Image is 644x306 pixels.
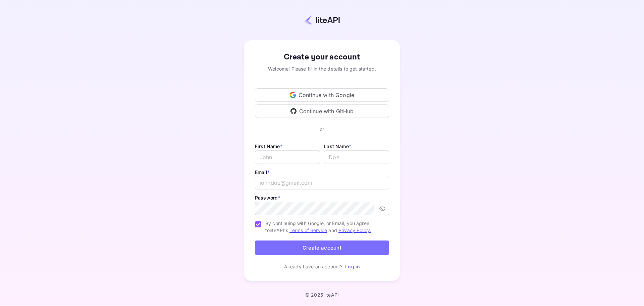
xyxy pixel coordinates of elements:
[338,227,371,233] a: Privacy Policy.
[284,263,343,270] p: Already have an account?
[255,88,389,102] div: Continue with Google
[255,51,389,63] div: Create your account
[345,264,360,269] a: Log in
[305,292,339,298] p: © 2025 liteAPI
[255,169,270,175] label: Email
[255,65,389,72] div: Welcome! Please fill in the details to get started.
[255,241,389,255] button: Create account
[255,143,282,149] label: First Name
[265,220,384,234] span: By continuing with Google, or Email, you agree to liteAPI's and
[324,143,351,149] label: Last Name
[289,227,327,233] a: Terms of Service
[255,176,389,189] input: johndoe@gmail.com
[255,104,389,118] div: Continue with GitHub
[255,150,320,164] input: John
[324,150,389,164] input: Doe
[304,15,340,25] img: liteapi
[376,203,388,215] button: toggle password visibility
[255,195,280,201] label: Password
